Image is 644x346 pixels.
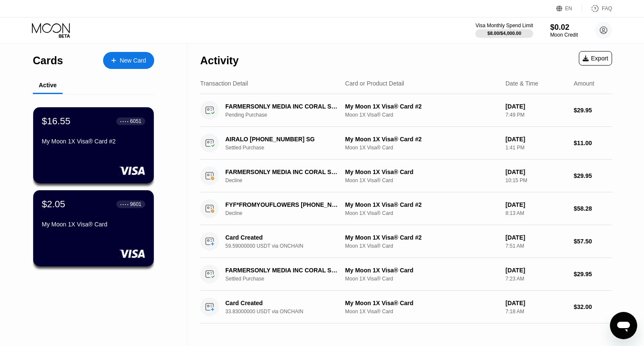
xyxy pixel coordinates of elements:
div: Export [583,55,608,62]
div: $2.05● ● ● ●9601My Moon 1X Visa® Card [33,190,154,266]
div: FARMERSONLY MEDIA INC CORAL SPRINGSUSSettled PurchaseMy Moon 1X Visa® CardMoon 1X Visa® Card[DATE... [200,258,612,291]
div: Visa Monthly Spend Limit [475,23,533,29]
div: 6051 [130,118,141,124]
div: [DATE] [506,103,567,110]
div: My Moon 1X Visa® Card #2 [345,201,498,208]
div: [DATE] [506,234,567,241]
div: FAQ [602,6,612,11]
div: $29.95 [574,172,612,179]
div: 1:41 PM [506,145,567,151]
div: Card or Product Detail [345,80,404,87]
div: FARMERSONLY MEDIA INC CORAL SPRINGSUS [225,267,341,274]
div: My Moon 1X Visa® Card #2 [345,234,498,241]
div: FARMERSONLY MEDIA INC CORAL SPRINGSUS [225,103,341,110]
div: Export [579,51,612,66]
div: My Moon 1X Visa® Card [345,267,498,274]
div: 7:18 AM [506,309,567,315]
div: $29.95 [574,107,612,114]
div: 7:51 AM [506,243,567,249]
div: Card Created33.83000000 USDT via ONCHAINMy Moon 1X Visa® CardMoon 1X Visa® Card[DATE]7:18 AM$32.00 [200,291,612,323]
div: FARMERSONLY MEDIA INC CORAL SPRINGSUS [225,169,341,175]
div: FYF*FROMYOUFLOWERS [PHONE_NUMBER] USDeclineMy Moon 1X Visa® Card #2Moon 1X Visa® Card[DATE]8:13 A... [200,192,612,225]
div: EN [565,6,572,11]
div: $0.02Moon Credit [550,23,578,38]
div: FAQ [582,4,612,13]
div: [DATE] [506,267,567,274]
div: $2.05 [42,199,65,210]
div: Moon 1X Visa® Card [345,112,498,118]
div: ● ● ● ● [120,203,129,206]
div: $16.55 [42,116,70,127]
div: $11.00 [574,140,612,146]
div: New Card [103,52,154,69]
div: Card Created [225,234,341,241]
div: Decline [225,210,350,216]
div: Settled Purchase [225,276,350,282]
div: Transaction Detail [200,80,248,87]
iframe: Button to launch messaging window [610,312,637,339]
div: 33.83000000 USDT via ONCHAIN [225,309,350,315]
div: Date & Time [506,80,538,87]
div: My Moon 1X Visa® Card [345,169,498,175]
div: AIRALO [PHONE_NUMBER] SGSettled PurchaseMy Moon 1X Visa® Card #2Moon 1X Visa® Card[DATE]1:41 PM$1... [200,127,612,160]
div: New Card [120,57,146,64]
div: Amount [574,80,594,87]
div: $57.50 [574,238,612,245]
div: Cards [33,54,63,67]
div: Decline [225,177,350,183]
div: [DATE] [506,169,567,175]
div: ● ● ● ● [120,120,129,123]
div: 7:23 AM [506,276,567,282]
div: Moon 1X Visa® Card [345,276,498,282]
div: $16.55● ● ● ●6051My Moon 1X Visa® Card #2 [33,107,154,183]
div: My Moon 1X Visa® Card #2 [345,103,498,110]
div: 7:49 PM [506,112,567,118]
div: Active [39,82,57,89]
div: $0.02 [550,23,578,32]
div: 59.59000000 USDT via ONCHAIN [225,243,350,249]
div: Moon 1X Visa® Card [345,145,498,151]
div: FARMERSONLY MEDIA INC CORAL SPRINGSUSPending PurchaseMy Moon 1X Visa® Card #2Moon 1X Visa® Card[D... [200,94,612,127]
div: [DATE] [506,201,567,208]
div: Pending Purchase [225,112,350,118]
div: Moon 1X Visa® Card [345,243,498,249]
div: Moon 1X Visa® Card [345,210,498,216]
div: Moon 1X Visa® Card [345,309,498,315]
div: Activity [200,54,239,67]
div: My Moon 1X Visa® Card #2 [345,136,498,143]
div: FYF*FROMYOUFLOWERS [PHONE_NUMBER] US [225,201,341,208]
div: [DATE] [506,300,567,306]
div: Card Created59.59000000 USDT via ONCHAINMy Moon 1X Visa® Card #2Moon 1X Visa® Card[DATE]7:51 AM$5... [200,225,612,258]
div: [DATE] [506,136,567,143]
div: $8.00 / $4,000.00 [487,31,521,36]
div: Moon Credit [550,32,578,38]
div: 10:15 PM [506,177,567,183]
div: EN [556,4,582,13]
div: My Moon 1X Visa® Card [42,221,145,228]
div: 8:13 AM [506,210,567,216]
div: Settled Purchase [225,145,350,151]
div: AIRALO [PHONE_NUMBER] SG [225,136,341,143]
div: My Moon 1X Visa® Card #2 [42,138,145,145]
div: Visa Monthly Spend Limit$8.00/$4,000.00 [475,23,533,38]
div: $29.95 [574,271,612,277]
div: Moon 1X Visa® Card [345,177,498,183]
div: 9601 [130,201,141,207]
div: Card Created [225,300,341,306]
div: FARMERSONLY MEDIA INC CORAL SPRINGSUSDeclineMy Moon 1X Visa® CardMoon 1X Visa® Card[DATE]10:15 PM... [200,160,612,192]
div: $32.00 [574,303,612,310]
div: My Moon 1X Visa® Card [345,300,498,306]
div: $58.28 [574,205,612,212]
